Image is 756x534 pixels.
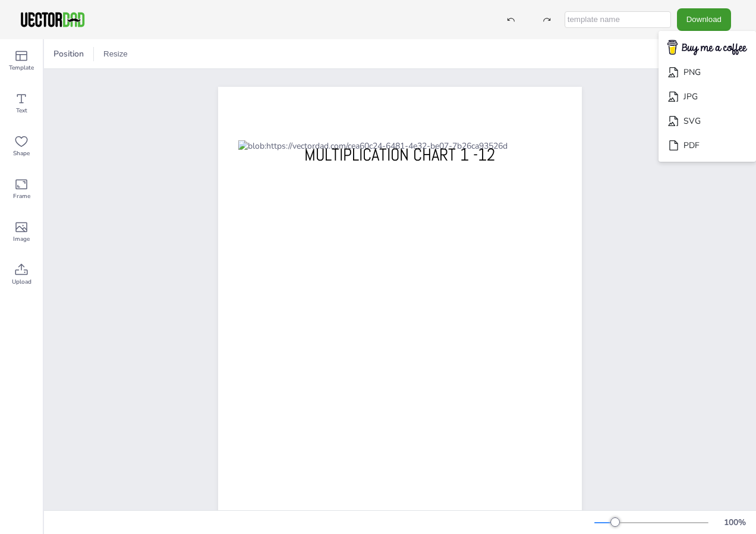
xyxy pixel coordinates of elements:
input: template name [565,11,671,28]
span: Template [9,63,34,73]
button: Resize [99,45,133,64]
ul: Download [659,31,756,162]
span: Frame [13,191,30,201]
span: Upload [12,277,31,287]
li: JPG [659,84,756,109]
li: PNG [659,60,756,84]
button: Download [677,8,731,30]
span: MULTIPLICATION CHART 1 -12 [304,144,495,166]
div: 100 % [720,517,749,528]
li: PDF [659,133,756,158]
li: SVG [659,109,756,133]
img: VectorDad-1.png [19,11,86,29]
span: Position [51,48,86,59]
img: buymecoffee.png [660,36,755,59]
span: Image [13,234,30,244]
span: Text [16,106,27,115]
span: Shape [13,149,30,158]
